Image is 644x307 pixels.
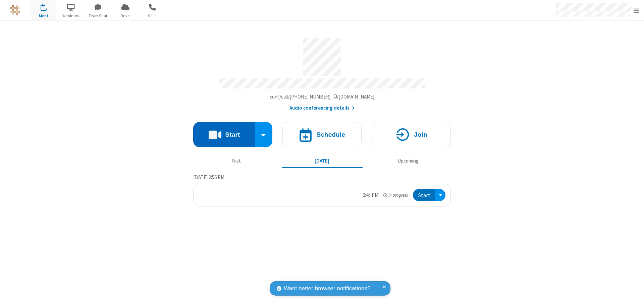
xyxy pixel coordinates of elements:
[368,155,448,167] button: Upcoming
[10,5,20,15] img: QA Selenium DO NOT DELETE OR CHANGE
[193,174,224,180] span: [DATE] 2:56 PM
[413,189,435,201] button: Start
[289,104,355,112] button: Audio conferencing details
[270,93,375,101] button: Copy my meeting room linkCopy my meeting room link
[113,13,138,19] span: Drive
[225,131,240,138] h4: Start
[284,284,370,293] span: Want better browser notifications?
[193,33,451,112] section: Account details
[363,191,378,199] div: 2:45 PM
[193,173,451,207] section: Today's Meetings
[282,155,363,167] button: [DATE]
[435,189,445,201] div: Open menu
[196,155,277,167] button: Past
[383,192,408,198] em: in progress
[255,122,273,147] div: Start conference options
[282,122,362,147] button: Schedule
[372,122,451,147] button: Join
[270,94,375,100] span: Copy my meeting room link
[31,13,56,19] span: Meet
[193,122,255,147] button: Start
[627,290,639,302] iframe: Chat
[316,131,345,138] h4: Schedule
[58,13,84,19] span: Webinars
[45,4,50,9] div: 1
[140,13,165,19] span: Calls
[414,131,427,138] h4: Join
[86,13,111,19] span: Team Chat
